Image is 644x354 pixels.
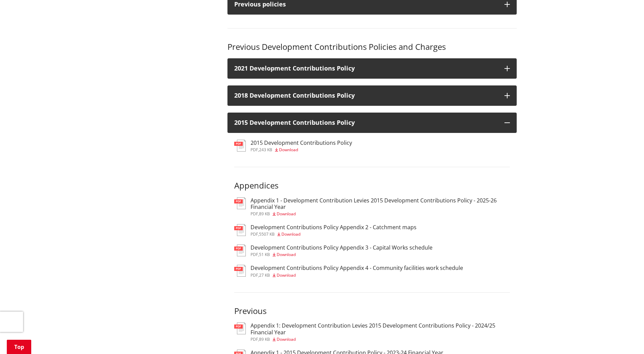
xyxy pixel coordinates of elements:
[234,119,498,126] h3: 2015 Development Contributions Policy
[7,340,31,354] a: Top
[281,231,300,237] span: Download
[259,231,275,237] span: 5507 KB
[234,322,246,334] img: document-pdf.svg
[234,244,433,257] a: Development Contributions Policy Appendix 3 - Capital Works schedule pdf,51 KB Download
[234,92,498,99] h3: 2018 Development Contributions Policy
[277,252,296,257] span: Download
[234,1,498,8] div: Previous policies
[251,224,417,231] h3: Development Contributions Policy Appendix 2 - Catchment maps
[259,272,270,278] span: 27 KB
[234,197,510,216] a: Appendix 1 - Development Contribution Levies 2015 Development Contributions Policy - 2025-26 Fina...
[251,244,433,251] h3: Development Contributions Policy Appendix 3 - Capital Works schedule
[251,272,258,278] span: pdf
[234,140,246,152] img: document-pdf.svg
[234,322,510,341] a: Appendix 1: Development Contribution Levies 2015 Development Contributions Policy - 2024/25 Finan...
[234,140,352,152] a: 2015 Development Contributions Policy pdf,243 KB Download
[251,147,258,153] span: pdf
[227,58,517,79] button: 2021 Development Contributions Policy
[234,265,246,277] img: document-pdf.svg
[251,273,463,277] div: ,
[234,244,246,256] img: document-pdf.svg
[251,253,433,257] div: ,
[251,211,258,217] span: pdf
[227,85,517,106] button: 2018 Development Contributions Policy
[279,147,298,153] span: Download
[259,147,272,153] span: 243 KB
[251,140,352,146] h3: 2015 Development Contributions Policy
[251,336,258,342] span: pdf
[259,211,270,217] span: 89 KB
[234,224,417,236] a: Development Contributions Policy Appendix 2 - Catchment maps pdf,5507 KB Download
[234,197,246,209] img: document-pdf.svg
[234,65,498,72] h3: 2021 Development Contributions Policy
[259,252,270,257] span: 51 KB
[251,232,417,236] div: ,
[227,42,517,52] h3: Previous Development Contributions Policies and Charges
[234,224,246,236] img: document-pdf.svg
[251,322,510,335] h3: Appendix 1: Development Contribution Levies 2015 Development Contributions Policy - 2024/25 Finan...
[259,336,270,342] span: 89 KB
[234,265,463,277] a: Development Contributions Policy Appendix 4 - Community facilities work schedule pdf,27 KB Download
[227,113,517,133] button: 2015 Development Contributions Policy
[251,265,463,271] h3: Development Contributions Policy Appendix 4 - Community facilities work schedule
[277,272,296,278] span: Download
[234,181,510,191] h3: Appendices
[251,212,510,216] div: ,
[251,148,352,152] div: ,
[251,197,510,210] h3: Appendix 1 - Development Contribution Levies 2015 Development Contributions Policy - 2025-26 Fina...
[234,306,510,316] h3: Previous
[613,326,637,350] iframe: Messenger Launcher
[277,211,296,217] span: Download
[251,252,258,257] span: pdf
[277,336,296,342] span: Download
[251,337,510,341] div: ,
[251,231,258,237] span: pdf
